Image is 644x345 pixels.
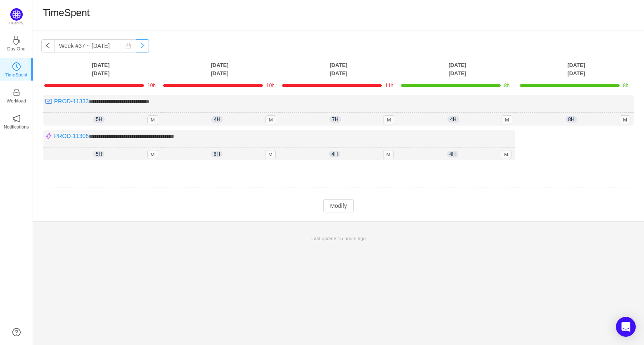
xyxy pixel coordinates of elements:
[4,123,29,131] p: Notifications
[329,116,341,123] span: 7h
[265,115,276,124] span: M
[136,39,149,52] button: icon: right
[12,328,21,336] a: icon: question-circle
[566,116,577,123] span: 8h
[329,151,340,157] span: 4h
[266,83,275,88] span: 10h
[12,36,21,45] i: icon: coffee
[54,39,136,52] input: Select a week
[43,7,90,19] h1: TimeSpent
[147,83,156,88] span: 10h
[12,91,21,99] a: icon: inboxWorkload
[447,116,459,123] span: 4h
[12,117,21,125] a: icon: notificationNotifications
[41,39,54,52] button: icon: left
[311,236,366,241] span: Last update:
[211,151,223,157] span: 6h
[54,133,89,139] a: PROD-11306
[12,88,21,97] i: icon: inbox
[517,61,636,78] th: [DATE] [DATE]
[7,45,25,52] p: Day One
[502,115,512,124] span: M
[447,151,458,157] span: 4h
[279,61,398,78] th: [DATE] [DATE]
[620,115,630,124] span: M
[623,83,628,88] span: 8h
[147,115,158,124] span: M
[160,61,279,78] th: [DATE] [DATE]
[12,39,21,47] a: icon: coffeeDay One
[384,115,394,124] span: M
[616,317,636,337] div: Open Intercom Messenger
[323,199,353,212] button: Modify
[338,236,366,241] span: 15 hours ago
[93,116,104,123] span: 5h
[5,71,28,79] p: TimeSpent
[398,61,517,78] th: [DATE] [DATE]
[10,8,23,21] img: Quantify
[504,83,509,88] span: 8h
[54,98,89,105] a: PROD-11333
[9,21,24,26] p: Quantify
[211,116,223,123] span: 4h
[45,133,52,139] img: 10307
[147,150,158,159] span: M
[265,150,276,159] span: M
[12,62,21,71] i: icon: clock-circle
[12,65,21,73] a: icon: clock-circleTimeSpent
[7,97,26,105] p: Workload
[383,150,394,159] span: M
[385,83,393,88] span: 11h
[125,43,131,49] i: icon: calendar
[93,151,104,157] span: 5h
[12,114,21,123] i: icon: notification
[501,150,511,159] span: M
[45,98,52,105] img: 10300
[41,61,160,78] th: [DATE] [DATE]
